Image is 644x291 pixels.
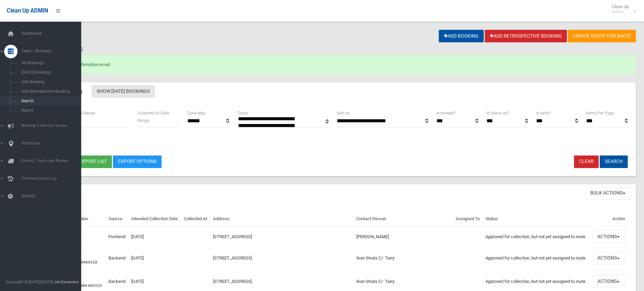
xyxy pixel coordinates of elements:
small: Admin [612,9,629,14]
a: Export Options [113,155,162,168]
th: Collected At [181,211,210,227]
span: Drivers, Trucks and Routes [19,159,86,163]
a: Create route for [DATE] [568,30,636,42]
a: Add Retrospective Booking [485,30,567,42]
span: Clean Up [609,4,636,14]
span: Addresses [19,141,86,146]
div: Booking sent confirmation email. [30,55,636,74]
a: Clear [574,155,599,168]
a: [STREET_ADDRESS] [213,279,252,284]
button: Actions [592,230,625,243]
a: #M-489329 [81,283,102,288]
th: Source [106,211,128,227]
span: Settings [19,194,86,199]
td: [DATE] [128,227,181,246]
a: #489328 [81,260,97,265]
button: Actions [592,252,625,265]
td: [PERSON_NAME] [354,227,453,246]
span: Report [19,108,80,113]
span: Add Retrospective Booking [19,89,80,94]
span: Booking Collection Issues [19,123,86,128]
th: Action [590,211,628,227]
th: Intended Collection Date [128,211,181,227]
button: Search [600,155,628,168]
span: [DATE] Bookings [19,70,80,75]
span: Search [19,99,80,103]
td: Approved for collection, but not yet assigned to route [483,227,590,246]
span: Add Booking [19,80,80,84]
span: Copyright © [DATE]-[DATE] [5,279,53,284]
a: Show [DATE] Bookings [92,85,155,98]
strong: Jet Dynamics [54,279,78,284]
span: Tasks / Bookings [19,49,86,54]
span: Clean Up ADMIN [7,7,48,14]
td: Ikon Strata C/- Tarry [354,247,453,270]
button: Export list [74,155,112,168]
span: All Bookings [19,61,80,65]
a: Add Booking [439,30,484,42]
a: [STREET_ADDRESS] [213,255,252,261]
th: Status [483,211,590,227]
th: Assigned To [453,211,483,227]
a: [STREET_ADDRESS] [213,234,252,239]
td: [DATE] [128,247,181,270]
span: Dashboard [19,31,86,36]
td: Frontend [106,227,128,246]
td: Approved for collection, but not yet assigned to route [483,247,590,270]
span: Communication Log [19,176,86,181]
label: Truck [237,109,247,117]
th: Address [210,211,354,227]
td: Backend [106,247,128,270]
button: Actions [592,275,625,288]
button: Bulk Actions [585,187,630,200]
th: Contact Person [354,211,453,227]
